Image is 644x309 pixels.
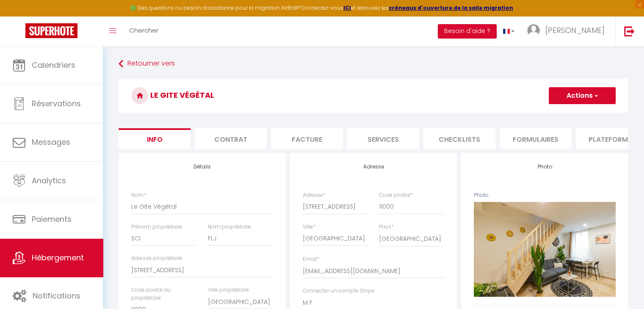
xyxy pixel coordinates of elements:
[379,191,413,199] label: Code postal
[195,128,267,149] li: Contrat
[303,223,315,231] label: Ville
[32,137,70,147] span: Messages
[131,191,146,199] label: Nom
[208,223,251,231] label: Nom propriétaire
[32,214,72,224] span: Paiements
[32,98,81,109] span: Réservations
[129,26,158,35] span: Chercher
[474,191,489,199] label: Photo
[389,4,513,11] a: créneaux d'ouverture de la salle migration
[303,287,375,295] label: Connecter un compte Stripe
[32,252,84,263] span: Hébergement
[123,17,165,46] a: Chercher
[131,254,182,262] label: Adresse propriétaire
[624,26,635,36] img: logout
[271,128,343,149] li: Facture
[32,60,75,70] span: Calendriers
[208,286,249,294] label: Ville propriétaire
[25,23,77,38] img: Super Booking
[33,290,80,301] span: Notifications
[131,286,196,302] label: Code postal du propriétaire
[119,79,628,113] h3: Le Gite Végétal
[7,3,32,29] button: Ouvrir le widget de chat LiveChat
[303,255,319,263] label: Email
[521,17,615,46] a: ... [PERSON_NAME]
[347,128,419,149] li: Services
[545,25,605,36] span: [PERSON_NAME]
[423,128,495,149] li: Checklists
[474,164,616,170] h4: Photo
[119,56,628,72] a: Retourner vers
[379,223,394,231] label: Pays
[32,175,66,186] span: Analytics
[119,128,191,149] li: Info
[343,4,351,11] a: ICI
[500,128,572,149] li: Formulaires
[303,164,445,170] h4: Adresse
[131,164,273,170] h4: Détails
[438,24,497,39] button: Besoin d'aide ?
[131,223,182,231] label: Prénom propriétaire
[303,191,326,199] label: Adresse
[527,24,540,37] img: ...
[549,87,616,104] button: Actions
